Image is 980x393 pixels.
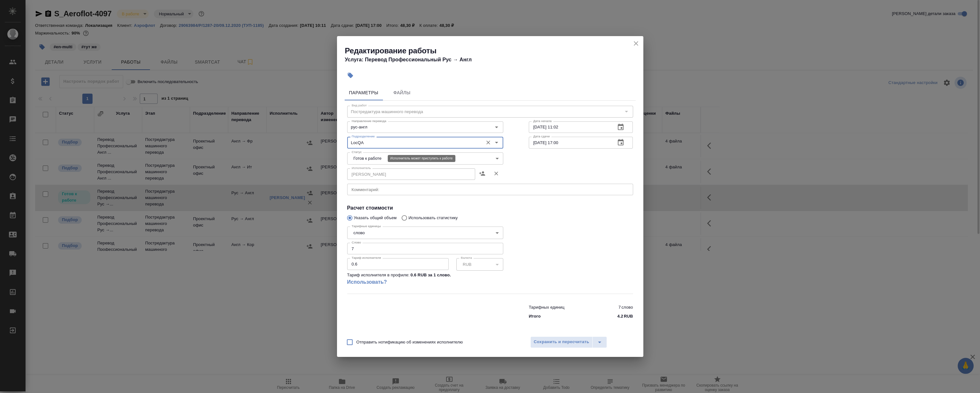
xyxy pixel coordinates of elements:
button: Готов к работе [352,156,384,161]
p: Итого [529,313,541,320]
div: слово [347,227,503,239]
button: Open [492,123,501,132]
button: слово [352,230,367,235]
p: Тариф исполнителя в профиле: [347,272,410,278]
button: Open [492,138,501,147]
div: split button [530,336,607,348]
span: Отправить нотификацию об изменениях исполнителю [356,339,463,345]
p: 7 [618,304,621,311]
button: Назначить [475,166,489,181]
button: close [631,39,641,48]
p: слово [621,304,633,311]
button: Сохранить и пересчитать [530,336,593,348]
p: RUB [624,313,633,320]
p: 0.6 RUB за 1 слово . [410,272,451,278]
span: Файлы [387,89,417,97]
div: RUB [456,258,503,270]
a: Использовать? [347,278,503,286]
p: 4.2 [617,313,623,320]
h2: Редактирование работы [345,46,643,56]
button: Добавить тэг [343,68,357,82]
button: RUB [461,262,473,267]
div: Готов к работе [347,152,503,165]
span: Параметры [348,89,379,97]
p: Тарифных единиц [529,304,565,311]
button: Очистить [484,138,493,147]
span: Сохранить и пересчитать [534,338,589,346]
h4: Расчет стоимости [347,204,633,212]
h4: Услуга: Перевод Профессиональный Рус → Англ [345,56,643,64]
button: Удалить [489,166,503,181]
